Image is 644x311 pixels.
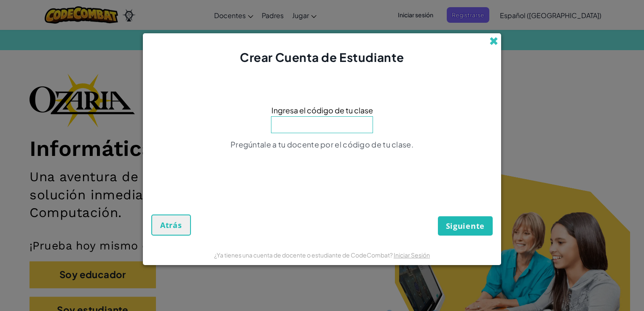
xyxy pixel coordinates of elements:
[438,216,493,236] button: Siguiente
[231,139,413,149] span: Pregúntale a tu docente por el código de tu clase.
[160,220,182,230] span: Atrás
[151,214,191,236] button: Atrás
[214,251,394,259] span: ¿Ya tienes una cuenta de docente o estudiante de CodeCombat?
[240,50,404,64] span: Crear Cuenta de Estudiante
[394,251,430,259] a: Iniciar Sesión
[446,221,485,231] span: Siguiente
[271,104,373,116] span: Ingresa el código de tu clase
